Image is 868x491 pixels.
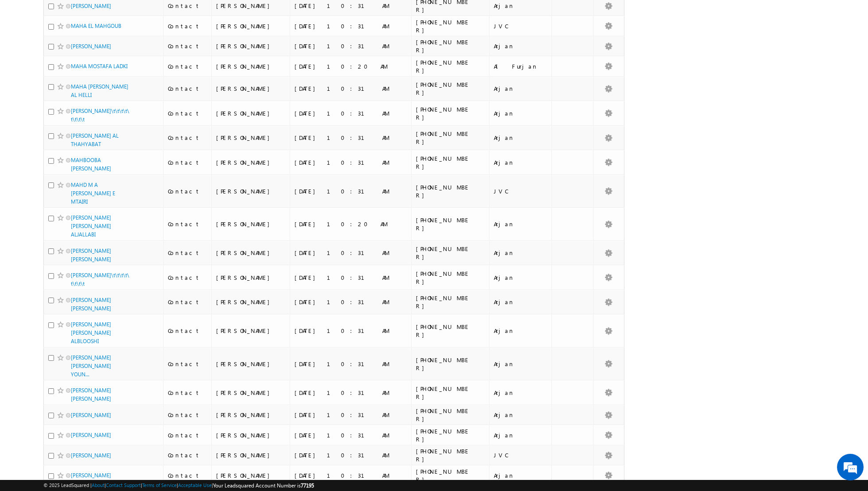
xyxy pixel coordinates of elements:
[43,481,314,490] span: © 2025 LeadSquared | | | | |
[71,157,111,172] a: MAHBOOBA [PERSON_NAME]
[145,4,167,26] div: Minimize live chat window
[294,159,407,166] div: [DATE] 10:31 AM
[216,134,286,142] div: [PERSON_NAME]
[294,298,407,306] div: [DATE] 10:31 AM
[142,482,177,488] a: Terms of Service
[494,109,547,117] div: Arjan
[71,472,111,479] a: [PERSON_NAME]
[71,354,111,378] a: [PERSON_NAME] [PERSON_NAME] YOUN...
[71,412,111,418] a: [PERSON_NAME]
[168,360,207,368] div: Contact
[494,134,547,142] div: Arjan
[92,482,105,488] a: About
[494,360,547,368] div: Arjan
[416,294,473,310] div: [PHONE_NUMBER]
[216,22,286,30] div: [PERSON_NAME]
[216,472,286,479] div: [PERSON_NAME]
[494,220,547,228] div: Arjan
[168,2,207,10] div: Contact
[168,109,207,117] div: Contact
[416,270,473,286] div: [PHONE_NUMBER]
[216,159,286,166] div: [PERSON_NAME]
[216,298,286,306] div: [PERSON_NAME]
[216,62,286,70] div: [PERSON_NAME]
[294,109,407,117] div: [DATE] 10:31 AM
[168,85,207,93] div: Contact
[416,356,473,372] div: [PHONE_NUMBER]
[216,327,286,335] div: [PERSON_NAME]
[294,187,407,195] div: [DATE] 10:31 AM
[15,46,37,58] img: d_60004797649_company_0_60004797649
[216,85,286,93] div: [PERSON_NAME]
[213,482,314,489] span: Your Leadsquared Account Number is
[168,187,207,195] div: Contact
[168,134,207,142] div: Contact
[168,22,207,30] div: Contact
[494,187,547,195] div: JVC
[494,159,547,166] div: Arjan
[216,274,286,282] div: [PERSON_NAME]
[494,411,547,419] div: Arjan
[71,43,111,50] a: [PERSON_NAME]
[71,272,129,287] a: [PERSON_NAME]\t\t\t\t\t\t\t\t
[71,108,129,123] a: [PERSON_NAME]\t\t\t\t\t\t\t\t
[216,451,286,459] div: [PERSON_NAME]
[71,214,111,238] a: [PERSON_NAME] [PERSON_NAME] ALJALLABI
[46,46,149,58] div: Chat with us now
[494,22,547,30] div: JVC
[71,387,111,402] a: [PERSON_NAME] [PERSON_NAME]
[494,298,547,306] div: Arjan
[294,220,407,228] div: [DATE] 10:20 AM
[494,327,547,335] div: Arjan
[12,82,162,266] textarea: Type your message and hit 'Enter'
[71,182,115,205] a: MAHD M A [PERSON_NAME] E MTAIRI
[294,85,407,93] div: [DATE] 10:31 AM
[416,130,473,146] div: [PHONE_NUMBER]
[494,85,547,93] div: Arjan
[416,216,473,232] div: [PHONE_NUMBER]
[178,482,212,488] a: Acceptable Use
[71,321,111,344] a: [PERSON_NAME] [PERSON_NAME] ALBLOOSHI
[216,360,286,368] div: [PERSON_NAME]
[168,327,207,335] div: Contact
[294,431,407,439] div: [DATE] 10:31 AM
[168,472,207,479] div: Contact
[416,38,473,54] div: [PHONE_NUMBER]
[71,23,121,29] a: MAHA EL MAHGOUB
[168,42,207,50] div: Contact
[168,411,207,419] div: Contact
[294,274,407,282] div: [DATE] 10:31 AM
[494,389,547,397] div: Arjan
[494,451,547,459] div: JVC
[416,183,473,199] div: [PHONE_NUMBER]
[294,360,407,368] div: [DATE] 10:31 AM
[71,83,128,98] a: MAHA [PERSON_NAME] AL HELLI
[168,274,207,282] div: Contact
[416,407,473,423] div: [PHONE_NUMBER]
[294,451,407,459] div: [DATE] 10:31 AM
[494,274,547,282] div: Arjan
[494,42,547,50] div: Arjan
[294,22,407,30] div: [DATE] 10:31 AM
[294,62,407,70] div: [DATE] 10:20 AM
[416,468,473,483] div: [PHONE_NUMBER]
[168,62,207,70] div: Contact
[216,42,286,50] div: [PERSON_NAME]
[168,451,207,459] div: Contact
[71,297,111,312] a: [PERSON_NAME] [PERSON_NAME]
[294,2,407,10] div: [DATE] 10:31 AM
[168,159,207,166] div: Contact
[294,134,407,142] div: [DATE] 10:31 AM
[71,132,119,147] a: [PERSON_NAME] AL THAHYABAT
[216,249,286,257] div: [PERSON_NAME]
[294,42,407,50] div: [DATE] 10:31 AM
[494,2,547,10] div: Arjan
[301,482,314,489] span: 77195
[216,389,286,397] div: [PERSON_NAME]
[416,447,473,463] div: [PHONE_NUMBER]
[494,62,547,70] div: Al Furjan
[294,327,407,335] div: [DATE] 10:31 AM
[494,472,547,479] div: Arjan
[71,247,111,263] a: [PERSON_NAME] [PERSON_NAME]
[294,411,407,419] div: [DATE] 10:31 AM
